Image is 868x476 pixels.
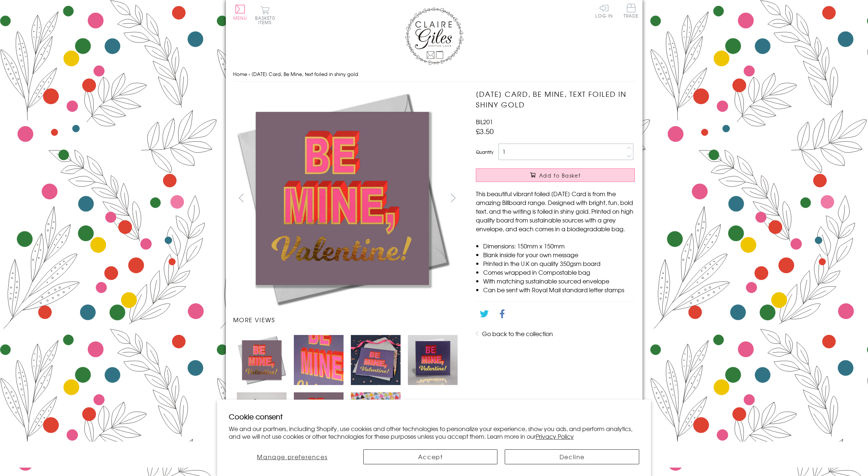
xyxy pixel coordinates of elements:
[595,4,613,18] a: Log In
[476,117,493,126] span: BIL201
[237,392,287,442] img: Valentine's Day Card, Be Mine, text foiled in shiny gold
[461,89,681,308] img: Valentine's Day Card, Be Mine, text foiled in shiny gold
[229,425,640,440] p: We and our partners, including Shopify, use cookies and other technologies to personalize your ex...
[483,268,635,277] li: Comes wrapped in Compostable bag
[483,277,635,285] li: With matching sustainable sourced envelope
[233,331,462,445] ul: Carousel Pagination
[251,71,358,77] span: [DATE] Card, Be Mine, text foiled in shiny gold
[505,449,639,464] button: Decline
[483,241,635,250] li: Dimensions: 150mm x 150mm
[347,389,404,446] li: Carousel Page 7
[405,7,463,65] img: Claire Giles Greetings Cards
[536,432,574,441] a: Privacy Policy
[233,15,247,21] span: Menu
[233,331,290,388] li: Carousel Page 1 (Current Slide)
[290,389,347,446] li: Carousel Page 6
[233,89,452,308] img: Valentine's Day Card, Be Mine, text foiled in shiny gold
[483,285,635,294] li: Can be sent with Royal Mail standard letter stamps
[351,392,401,442] img: Valentine's Day Card, Be Mine, text foiled in shiny gold
[294,392,344,442] img: Valentine's Day Card, Be Mine, text foiled in shiny gold
[347,331,404,388] li: Carousel Page 3
[408,335,458,385] img: Valentine's Day Card, Be Mine, text foiled in shiny gold
[363,449,498,464] button: Accept
[237,335,287,385] img: Valentine's Day Card, Be Mine, text foiled in shiny gold
[476,89,635,110] h1: [DATE] Card, Be Mine, text foiled in shiny gold
[445,190,461,206] button: next
[258,15,275,26] span: 0 items
[233,315,462,324] h3: More views
[623,4,639,18] span: Trade
[229,449,356,464] button: Manage preferences
[290,331,347,388] li: Carousel Page 2
[623,4,639,19] a: Trade
[233,190,250,206] button: prev
[351,335,401,385] img: Valentine's Day Card, Be Mine, text foiled in shiny gold
[233,67,635,82] nav: breadcrumbs
[476,126,494,136] span: £3.50
[249,71,250,77] span: ›
[483,250,635,259] li: Blank inside for your own message
[476,149,493,155] label: Quantity
[229,411,640,422] h2: Cookie consent
[294,335,344,385] img: Valentine's Day Card, Be Mine, text foiled in shiny gold
[539,172,581,179] span: Add to Basket
[482,329,553,338] a: Go back to the collection
[233,71,247,77] a: Home
[404,331,461,388] li: Carousel Page 4
[257,452,327,461] span: Manage preferences
[255,6,275,24] button: Basket0 items
[233,5,247,20] button: Menu
[233,389,290,446] li: Carousel Page 5
[483,259,635,268] li: Printed in the U.K on quality 350gsm board
[476,189,635,233] p: This beautiful vibrant foiled [DATE] Card is from the amazing Billboard range. Designed with brig...
[476,168,635,182] button: Add to Basket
